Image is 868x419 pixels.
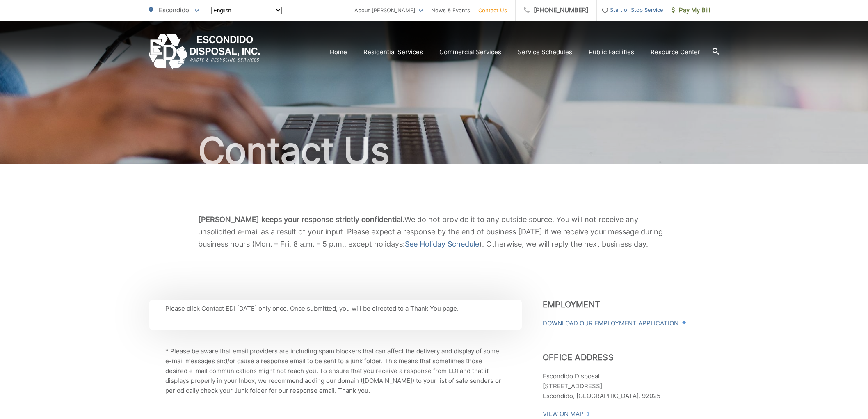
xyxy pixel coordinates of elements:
a: Service Schedules [518,47,572,57]
a: EDCD logo. Return to the homepage. [149,34,260,70]
a: Home [330,47,347,57]
span: Escondido [159,6,189,14]
select: Select a language [211,7,282,14]
a: News & Events [431,5,470,15]
a: Resource Center [651,47,700,57]
h3: Office Address [543,341,719,362]
h1: Contact Us [149,131,719,172]
span: Pay My Bill [672,5,710,15]
a: Contact Us [478,5,507,15]
a: Download Our Employment Application [543,318,685,328]
b: [PERSON_NAME] keeps your response strictly confidential. [198,215,404,224]
a: View On Map [543,409,591,419]
a: Residential Services [363,47,423,57]
h3: Employment [543,300,719,309]
p: * Please be aware that email providers are including spam blockers that can affect the delivery a... [165,346,506,396]
a: See Holiday Schedule [405,238,479,250]
p: Escondido Disposal [STREET_ADDRESS] Escondido, [GEOGRAPHIC_DATA]. 92025 [543,371,719,401]
a: Public Facilities [589,47,634,57]
span: We do not provide it to any outside source. You will not receive any unsolicited e-mail as a resu... [198,215,663,248]
p: Please click Contact EDI [DATE] only once. Once submitted, you will be directed to a Thank You page. [165,304,506,314]
a: About [PERSON_NAME] [354,5,423,15]
a: Commercial Services [439,47,501,57]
